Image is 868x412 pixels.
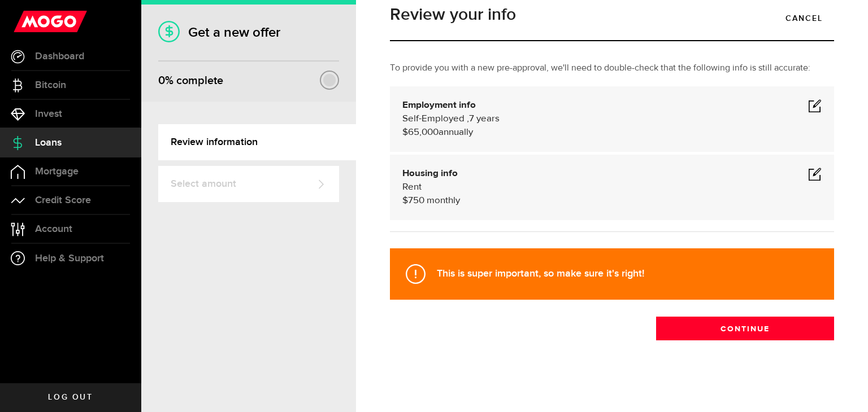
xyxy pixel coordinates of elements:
[402,128,439,137] span: $65,000
[35,195,91,205] span: Credit Score
[35,109,62,119] span: Invest
[158,24,339,41] h1: Get a new offer
[9,5,43,38] button: Open LiveChat chat widget
[402,182,422,192] span: Rent
[158,74,165,87] span: 0
[427,196,460,205] span: monthly
[408,196,424,205] span: 750
[48,393,93,401] span: Log out
[35,138,62,148] span: Loans
[402,169,458,178] b: Housing info
[35,51,84,62] span: Dashboard
[35,166,79,177] span: Mortgage
[158,166,339,202] a: Select amount
[656,317,834,340] button: Continue
[437,268,644,279] strong: This is super important, so make sure it's right!
[35,253,104,264] span: Help & Support
[469,114,500,124] span: 7 years
[402,100,476,110] b: Employment info
[402,114,469,124] span: Self-Employed ,
[35,224,72,234] span: Account
[390,6,834,23] h1: Review your info
[774,6,834,30] a: Cancel
[158,124,356,160] a: Review information
[439,128,473,137] span: annually
[158,71,223,91] div: % complete
[35,80,66,90] span: Bitcoin
[402,196,408,205] span: $
[390,62,834,75] p: To provide you with a new pre-approval, we'll need to double-check that the following info is sti...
